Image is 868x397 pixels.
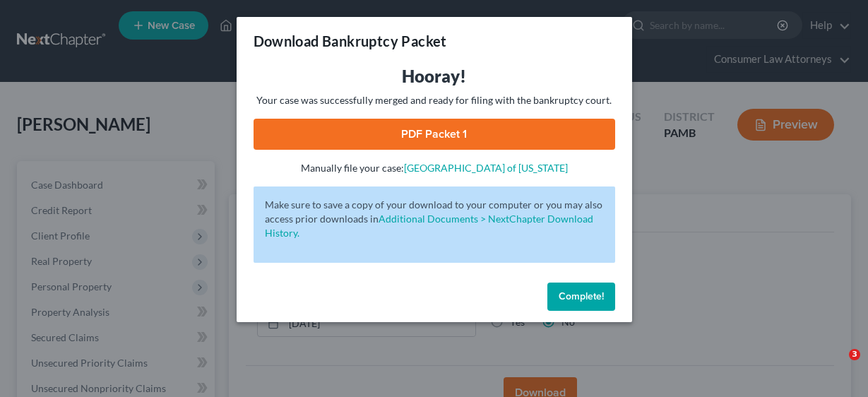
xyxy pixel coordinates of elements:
[254,93,615,107] p: Your case was successfully merged and ready for filing with the bankruptcy court.
[404,162,568,174] a: [GEOGRAPHIC_DATA] of [US_STATE]
[547,283,615,311] button: Complete!
[254,161,615,175] p: Manually file your case:
[265,213,593,239] a: Additional Documents > NextChapter Download History.
[254,31,447,51] h3: Download Bankruptcy Packet
[849,349,860,360] span: 3
[559,290,604,302] span: Complete!
[820,349,854,383] iframe: Intercom live chat
[254,119,615,150] a: PDF Packet 1
[254,65,615,88] h3: Hooray!
[265,198,604,240] p: Make sure to save a copy of your download to your computer or you may also access prior downloads in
